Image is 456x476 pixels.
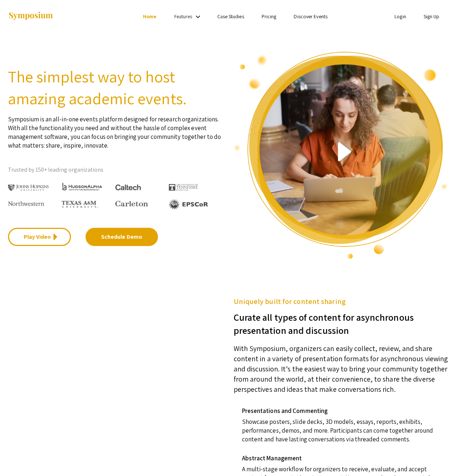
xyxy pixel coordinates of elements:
h4: Presentations and Commenting [242,407,443,414]
img: Johns Hopkins University [8,184,49,191]
img: Symposium by ForagerOne [8,11,53,21]
mat-icon: Expand Features list [194,12,202,21]
a: Sign Up [424,13,440,20]
img: HudsonAlpha [62,182,103,191]
img: Texas A&M University [62,201,98,208]
img: Northwestern [8,201,44,206]
h5: Uniquely built for content sharing [234,296,448,307]
a: Play Video [8,228,71,246]
a: Discover Events [294,13,328,20]
a: Login [394,13,406,20]
a: Features [174,13,193,20]
p: With Symposium, organizers can easily collect, review, and share content in a variety of presenta... [234,337,448,394]
a: Pricing [262,13,277,20]
p: Showcase posters, slide decks, 3D models, essays, reports, exhibits, performances, demos, and mor... [242,414,443,444]
img: Caltech [115,184,141,191]
p: Trusted by 150+ leading organizations [8,164,223,175]
h3: Curate all types of content for asynchronous presentation and discussion [234,307,448,337]
a: Home [143,13,156,20]
img: The University of Tennessee [169,184,198,191]
h2: The simplest way to host amazing academic events. [8,66,223,109]
img: Carleton [115,201,148,207]
a: Case Studies [217,13,244,20]
img: EPSCOR [169,199,209,210]
img: video overview of Symposium [234,51,448,260]
p: Symposium is an all-in-one events platform designed for research organizations. With all the func... [8,109,223,150]
h4: Abstract Management [242,454,443,462]
a: Schedule Demo [86,228,158,246]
